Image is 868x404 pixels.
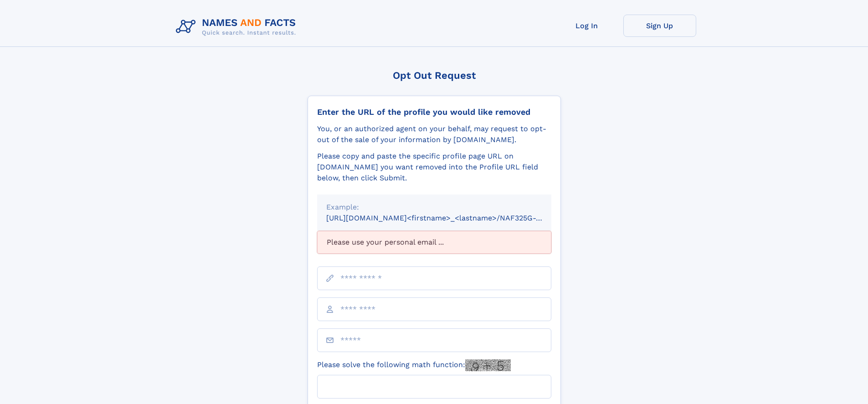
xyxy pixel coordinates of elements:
div: Please use your personal email ... [317,231,551,254]
label: Please solve the following math function: [317,359,511,371]
a: Sign Up [623,15,696,37]
div: Please copy and paste the specific profile page URL on [DOMAIN_NAME] you want removed into the Pr... [317,151,551,184]
div: You, or an authorized agent on your behalf, may request to opt-out of the sale of your informatio... [317,123,551,145]
div: Opt Out Request [308,70,561,81]
div: Enter the URL of the profile you would like removed [317,107,551,117]
img: Logo Names and Facts [172,15,303,39]
small: [URL][DOMAIN_NAME]<firstname>_<lastname>/NAF325G-xxxxxxxx [326,214,569,222]
a: Log In [550,15,623,37]
div: Example: [326,202,542,213]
